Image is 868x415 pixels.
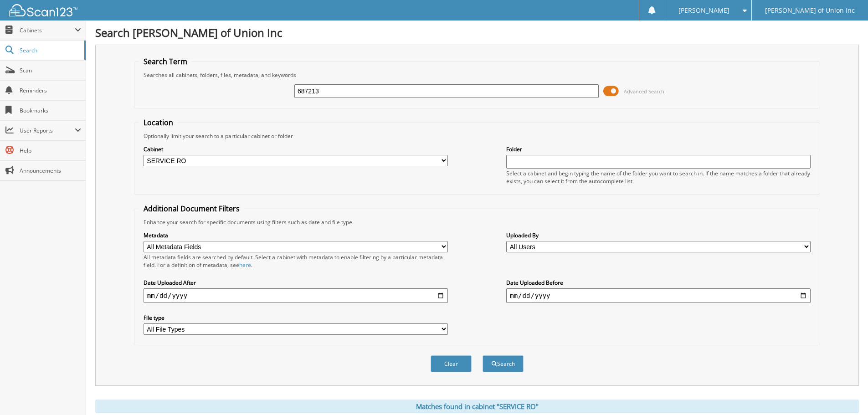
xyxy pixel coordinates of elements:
span: Scan [20,67,81,74]
button: Search [483,355,524,372]
label: Cabinet [144,145,448,153]
label: Folder [506,145,811,153]
div: Matches found in cabinet "SERVICE RO" [95,400,859,413]
input: start [144,288,448,303]
label: Uploaded By [506,231,811,239]
span: [PERSON_NAME] [678,8,729,13]
span: Search [20,46,80,54]
span: Advanced Search [624,88,664,95]
span: Bookmarks [20,107,81,114]
button: Clear [431,355,472,372]
span: [PERSON_NAME] of Union Inc [765,8,855,13]
label: Metadata [144,231,448,239]
span: Help [20,147,81,154]
legend: Location [139,118,178,128]
label: Date Uploaded Before [506,279,811,287]
legend: Additional Document Filters [139,204,244,214]
span: Reminders [20,87,81,94]
h1: Search [PERSON_NAME] of Union Inc [95,25,859,40]
label: File type [144,314,448,322]
span: User Reports [20,127,75,134]
span: Announcements [20,167,81,174]
span: Cabinets [20,26,75,34]
div: Optionally limit your search to a particular cabinet or folder [139,132,815,140]
a: here [239,261,251,269]
input: end [506,288,811,303]
img: scan123-logo-white.svg [9,4,77,16]
div: All metadata fields are searched by default. Select a cabinet with metadata to enable filtering b... [144,253,448,269]
div: Enhance your search for specific documents using filters such as date and file type. [139,218,815,226]
div: Searches all cabinets, folders, files, metadata, and keywords [139,71,815,79]
div: Select a cabinet and begin typing the name of the folder you want to search in. If the name match... [506,169,811,185]
legend: Search Term [139,56,192,67]
label: Date Uploaded After [144,279,448,287]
